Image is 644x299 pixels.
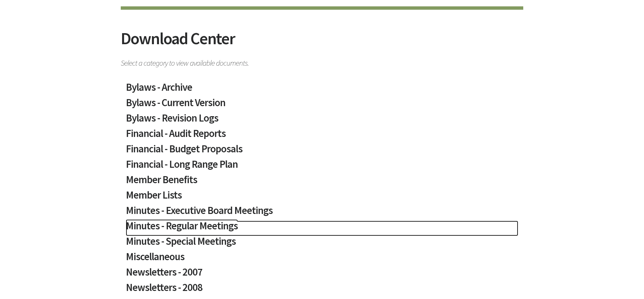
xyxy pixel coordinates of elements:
a: Minutes - Special Meetings [126,236,518,251]
a: Minutes - Executive Board Meetings [126,205,518,221]
h2: Download Center [121,30,523,55]
a: Member Lists [126,190,518,205]
a: Newsletters - 2007 [126,267,518,282]
a: Bylaws - Current Version [126,97,518,113]
a: Financial - Long Range Plan [126,159,518,174]
a: Bylaws - Archive [126,82,518,97]
a: Financial - Audit Reports [126,128,518,144]
a: Financial - Budget Proposals [126,144,518,159]
a: Bylaws - Revision Logs [126,113,518,128]
a: Minutes - Regular Meetings [126,221,518,236]
a: Newsletters - 2008 [126,282,518,298]
a: Miscellaneous [126,251,518,267]
a: Member Benefits [126,174,518,190]
span: Select a category to view available documents. [121,55,523,67]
